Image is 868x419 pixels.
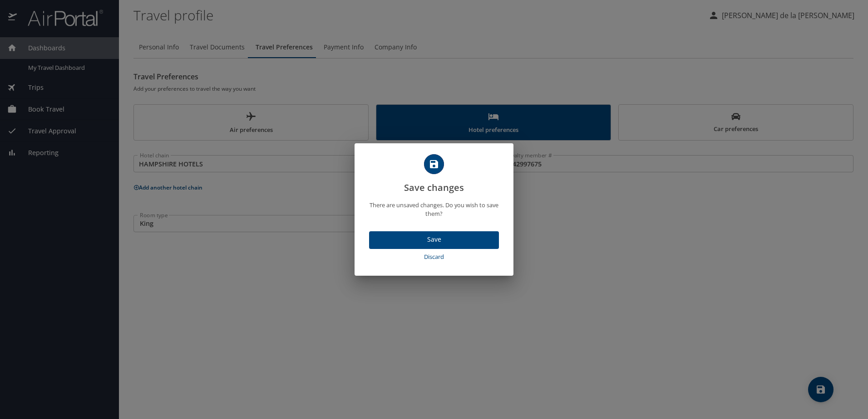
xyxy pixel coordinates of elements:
[376,234,492,245] span: Save
[365,154,503,195] h2: Save changes
[369,231,499,249] button: Save
[369,249,499,265] button: Discard
[365,201,503,218] p: There are unsaved changes. Do you wish to save them?
[373,252,495,262] span: Discard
